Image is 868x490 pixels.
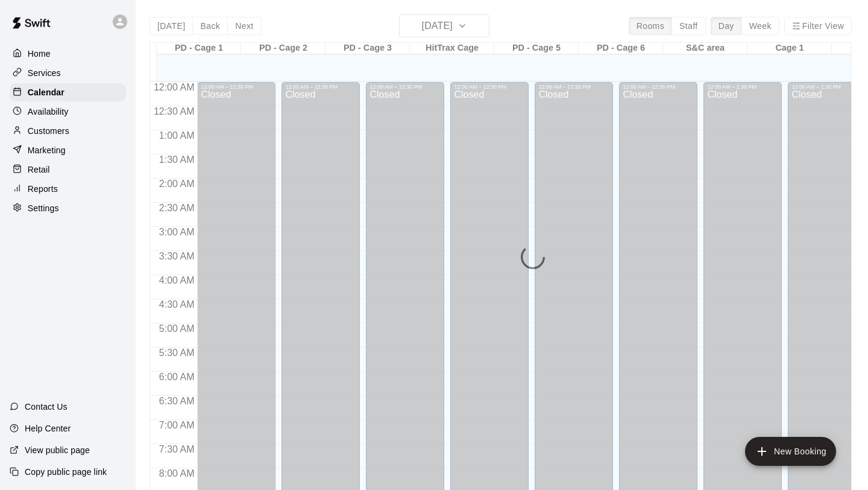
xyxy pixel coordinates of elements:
a: Home [10,45,126,63]
span: 6:00 AM [156,372,198,382]
p: Home [28,48,51,60]
a: Marketing [10,141,126,159]
div: 12:00 AM – 12:30 PM [370,84,441,90]
a: Availability [10,103,126,121]
div: 12:00 AM – 12:30 PM [285,84,356,90]
div: PD - Cage 3 [325,43,410,54]
p: Help Center [25,422,71,434]
div: S&C area [663,43,747,54]
span: 12:30 AM [151,106,198,116]
a: Services [10,64,126,82]
p: Settings [28,202,59,214]
div: 12:00 AM – 12:30 PM [623,84,694,90]
span: 5:30 AM [156,348,198,358]
span: 4:30 AM [156,299,198,310]
div: Cage 1 [747,43,832,54]
span: 7:00 AM [156,420,198,430]
p: Availability [28,106,69,118]
a: Retail [10,161,126,179]
p: Marketing [28,144,66,156]
div: 12:00 AM – 12:30 PM [538,84,609,90]
span: 7:30 AM [156,444,198,454]
div: PD - Cage 1 [157,43,241,54]
div: 12:00 AM – 1:30 PM [791,84,863,90]
span: 3:30 AM [156,251,198,261]
p: Reports [28,183,58,195]
span: 3:00 AM [156,227,198,237]
span: 12:00 AM [151,82,198,92]
span: 1:30 AM [156,154,198,165]
div: 12:00 AM – 12:30 PM [454,84,525,90]
a: Settings [10,199,126,217]
div: PD - Cage 6 [579,43,663,54]
div: 12:00 AM – 1:30 PM [707,84,778,90]
span: 4:00 AM [156,275,198,285]
p: Services [28,67,61,79]
p: Copy public page link [25,466,107,478]
p: Retail [28,164,50,176]
span: 8:00 AM [156,468,198,479]
div: HitTrax Cage [410,43,494,54]
span: 5:00 AM [156,323,198,334]
p: View public page [25,444,90,456]
span: 1:00 AM [156,130,198,141]
p: Calendar [28,86,64,98]
span: 6:30 AM [156,396,198,406]
p: Customers [28,125,69,137]
div: 12:00 AM – 12:30 PM [201,84,272,90]
a: Customers [10,122,126,140]
a: Calendar [10,83,126,101]
div: PD - Cage 5 [494,43,579,54]
button: add [745,437,836,466]
span: 2:00 AM [156,179,198,189]
a: Reports [10,180,126,198]
div: PD - Cage 2 [241,43,325,54]
span: 2:30 AM [156,203,198,213]
p: Contact Us [25,401,68,413]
